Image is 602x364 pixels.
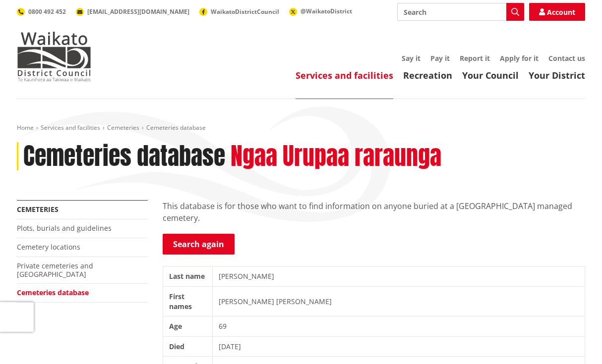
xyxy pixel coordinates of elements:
[17,32,91,81] img: Waikato District Council - Te Kaunihera aa Takiwaa o Waikato
[289,7,352,15] a: @WaikatoDistrict
[296,69,393,81] a: Services and facilities
[402,53,421,63] a: Say it
[212,266,585,287] td: [PERSON_NAME]
[17,288,89,297] a: Cemeteries database
[163,316,213,337] th: Age
[301,7,352,15] span: @WaikatoDistrict
[17,124,585,132] nav: breadcrumb
[199,7,279,16] a: WaikatoDistrictCouncil
[548,53,585,63] a: Contact us
[163,286,213,316] th: First names
[17,223,112,233] a: Plots, burials and guidelines
[460,53,490,63] a: Report it
[17,242,80,252] a: Cemetery locations
[17,261,93,279] a: Private cemeteries and [GEOGRAPHIC_DATA]
[397,3,524,21] input: Search input
[403,69,452,81] a: Recreation
[163,336,213,357] th: Died
[17,205,59,214] a: Cemeteries
[17,123,34,132] a: Home
[76,7,189,16] a: [EMAIL_ADDRESS][DOMAIN_NAME]
[556,322,592,358] iframe: Messenger Launcher
[462,69,519,81] a: Your Council
[212,336,585,357] td: [DATE]
[17,7,66,16] a: 0800 492 452
[107,123,139,132] a: Cemeteries
[500,53,539,63] a: Apply for it
[163,200,585,224] p: This database is for those who want to find information on anyone buried at a [GEOGRAPHIC_DATA] m...
[529,69,585,81] a: Your District
[231,142,441,171] h2: Ngaa Urupaa raraunga
[23,142,225,171] h1: Cemeteries database
[28,7,66,16] span: 0800 492 452
[529,3,585,21] a: Account
[211,7,279,16] span: WaikatoDistrictCouncil
[212,316,585,337] td: 69
[163,234,235,255] a: Search again
[87,7,189,16] span: [EMAIL_ADDRESS][DOMAIN_NAME]
[146,123,206,132] span: Cemeteries database
[212,286,585,316] td: [PERSON_NAME] [PERSON_NAME]
[163,266,213,287] th: Last name
[430,53,450,63] a: Pay it
[41,123,100,132] a: Services and facilities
